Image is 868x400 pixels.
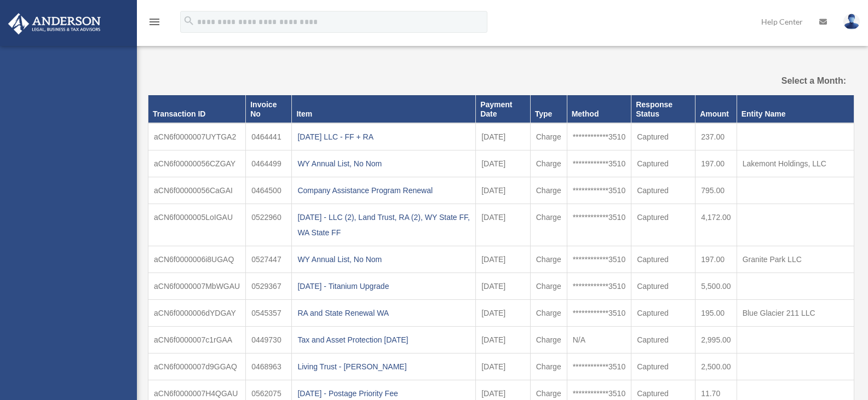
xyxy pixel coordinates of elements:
td: Charge [530,300,567,327]
td: Captured [631,327,695,353]
td: aCN6f0000007UYTGA2 [148,123,246,150]
td: 0468963 [246,353,292,380]
td: [DATE] [476,246,531,273]
td: 0464500 [246,177,292,204]
td: Captured [631,204,695,246]
td: 0527447 [246,246,292,273]
td: Charge [530,327,567,353]
td: Captured [631,177,695,204]
td: aCN6f0000007d9GGAQ [148,353,246,380]
div: Tax and Asset Protection [DATE] [297,332,470,347]
td: 795.00 [695,177,737,204]
td: 4,172.00 [695,204,737,246]
td: 2,500.00 [695,353,737,380]
div: [DATE] - Titanium Upgrade [297,279,470,294]
td: aCN6f0000006dYDGAY [148,300,246,327]
i: menu [148,15,161,28]
td: Blue Glacier 211 LLC [737,300,854,327]
td: 0449730 [246,327,292,353]
i: search [183,15,195,27]
div: WY Annual List, No Nom [297,156,470,171]
td: Charge [530,246,567,273]
td: [DATE] [476,150,531,177]
td: aCN6f0000006i8UGAQ [148,246,246,273]
td: 237.00 [695,123,737,150]
div: [DATE] LLC - FF + RA [297,129,470,144]
div: Company Assistance Program Renewal [297,183,470,198]
img: User Pic [843,14,860,30]
td: 0545357 [246,300,292,327]
a: menu [148,19,161,28]
th: Payment Date [476,95,531,123]
th: Item [292,95,476,123]
td: aCN6f0000007MbWGAU [148,273,246,300]
td: [DATE] [476,123,531,150]
div: WY Annual List, No Nom [297,252,470,267]
th: Type [530,95,567,123]
label: Select a Month: [745,73,846,89]
td: 197.00 [695,150,737,177]
th: Response Status [631,95,695,123]
td: Lakemont Holdings, LLC [737,150,854,177]
td: Captured [631,273,695,300]
td: Charge [530,123,567,150]
td: Charge [530,353,567,380]
td: 0464441 [246,123,292,150]
td: [DATE] [476,204,531,246]
td: Charge [530,273,567,300]
td: Captured [631,123,695,150]
td: Captured [631,246,695,273]
th: Amount [695,95,737,123]
td: aCN6f0000005LoIGAU [148,204,246,246]
td: [DATE] [476,273,531,300]
td: Captured [631,300,695,327]
td: Captured [631,150,695,177]
td: [DATE] [476,353,531,380]
div: [DATE] - LLC (2), Land Trust, RA (2), WY State FF, WA State FF [297,210,470,240]
th: Method [567,95,631,123]
td: 2,995.00 [695,327,737,353]
td: [DATE] [476,327,531,353]
td: 0464499 [246,150,292,177]
td: N/A [567,327,631,353]
div: Living Trust - [PERSON_NAME] [297,359,470,374]
td: Charge [530,204,567,246]
td: [DATE] [476,300,531,327]
td: 197.00 [695,246,737,273]
td: Granite Park LLC [737,246,854,273]
td: Charge [530,177,567,204]
td: aCN6f0000007c1rGAA [148,327,246,353]
td: Charge [530,150,567,177]
th: Invoice No [246,95,292,123]
td: [DATE] [476,177,531,204]
td: 0529367 [246,273,292,300]
th: Transaction ID [148,95,246,123]
td: 195.00 [695,300,737,327]
td: aCN6f00000056CZGAY [148,150,246,177]
td: 5,500.00 [695,273,737,300]
td: 0522960 [246,204,292,246]
img: Anderson Advisors Platinum Portal [5,13,104,34]
td: aCN6f00000056CaGAI [148,177,246,204]
td: Captured [631,353,695,380]
div: RA and State Renewal WA [297,305,470,321]
th: Entity Name [737,95,854,123]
